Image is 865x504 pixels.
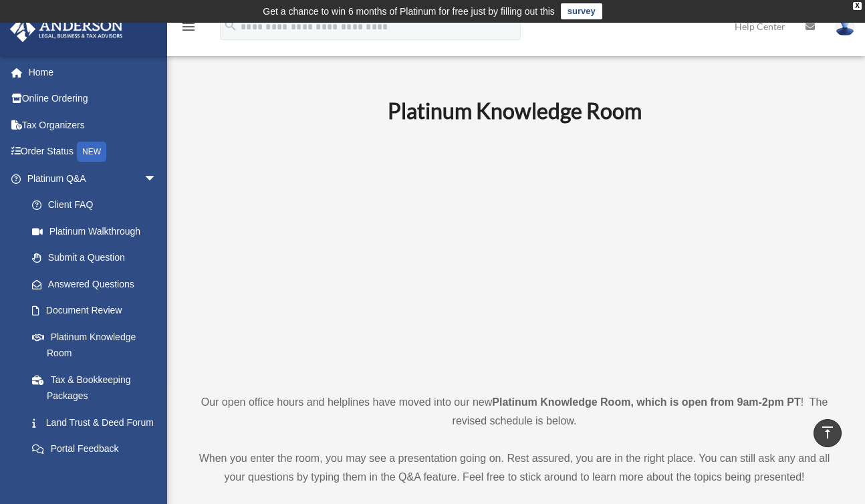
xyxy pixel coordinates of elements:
a: vertical_align_top [814,419,842,447]
img: Anderson Advisors Platinum Portal [6,16,127,42]
i: menu [180,19,197,35]
div: Get a chance to win 6 months of Platinum for free just by filling out this [263,3,555,19]
div: close [853,2,862,10]
a: Submit a Question [19,245,177,271]
a: Home [9,59,177,86]
a: Answered Questions [19,271,177,297]
a: Order StatusNEW [9,138,177,166]
a: Platinum Walkthrough [19,218,177,245]
a: Client FAQ [19,192,177,219]
img: User Pic [835,17,855,36]
strong: Platinum Knowledge Room, which is open from 9am-2pm PT [492,396,800,408]
a: menu [180,23,197,35]
i: search [223,18,238,33]
a: Portal Feedback [19,436,177,463]
a: Tax & Bookkeeping Packages [19,366,177,409]
a: survey [561,3,602,19]
i: vertical_align_top [820,424,836,440]
div: NEW [77,142,106,162]
p: When you enter the room, you may see a presentation going on. Rest assured, you are in the right ... [191,449,838,487]
a: Tax Organizers [9,112,177,138]
a: Platinum Knowledge Room [19,324,170,366]
a: Document Review [19,297,177,324]
b: Platinum Knowledge Room [388,98,642,124]
iframe: 231110_Toby_KnowledgeRoom [314,142,715,368]
a: Land Trust & Deed Forum [19,409,177,436]
a: Platinum Q&Aarrow_drop_down [9,165,177,192]
a: Online Ordering [9,86,177,112]
span: arrow_drop_down [144,165,170,193]
p: Our open office hours and helplines have moved into our new ! The revised schedule is below. [191,393,838,430]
